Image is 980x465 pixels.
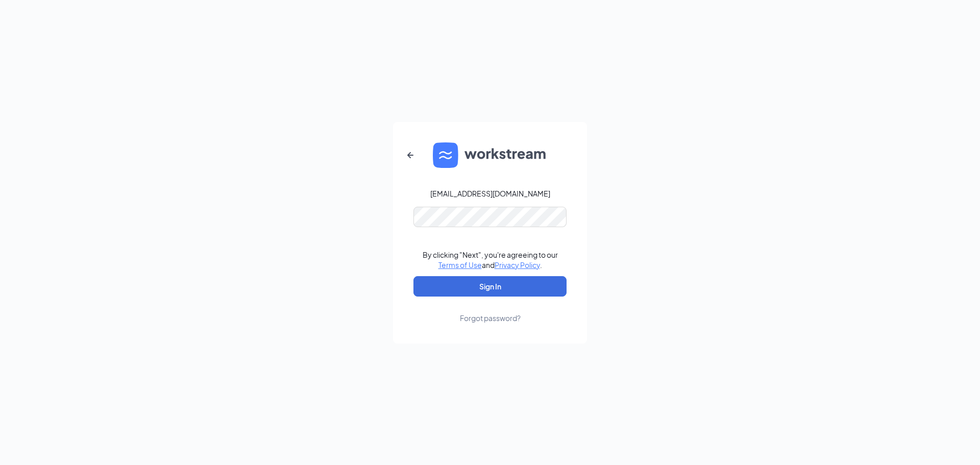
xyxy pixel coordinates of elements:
[398,143,423,167] button: ArrowLeftNew
[495,260,540,270] a: Privacy Policy
[460,313,521,323] div: Forgot password?
[430,188,550,199] div: [EMAIL_ADDRESS][DOMAIN_NAME]
[433,142,547,168] img: WS logo and Workstream text
[438,260,482,270] a: Terms of Use
[404,149,416,161] svg: ArrowLeftNew
[423,250,558,270] div: By clicking "Next", you're agreeing to our and .
[460,297,521,323] a: Forgot password?
[413,276,567,297] button: Sign In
